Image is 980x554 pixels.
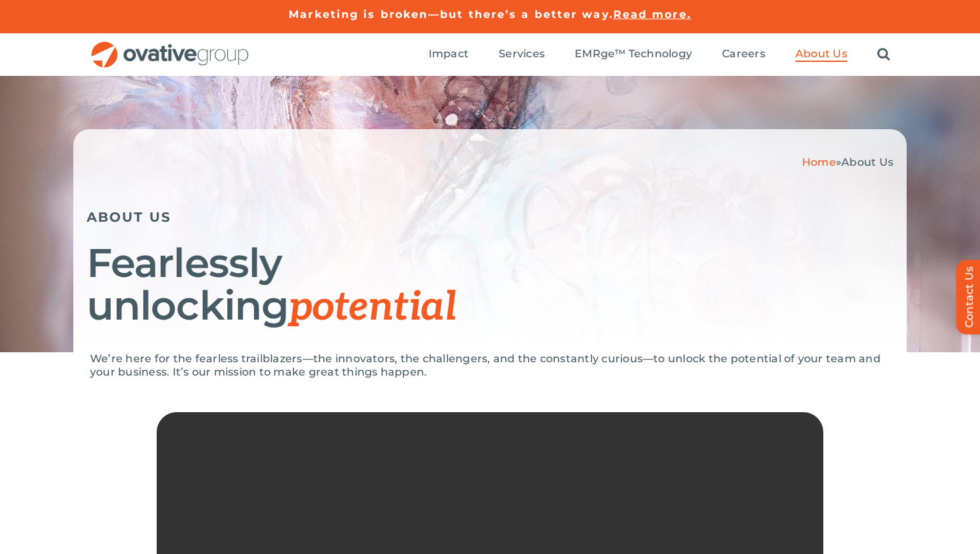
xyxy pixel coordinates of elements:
p: We’re here for the fearless trailblazers—the innovators, the challengers, and the constantly curi... [90,352,890,379]
a: OG_Full_horizontal_RGB [90,40,250,53]
a: Services [499,47,545,62]
a: Search [877,47,890,62]
a: Careers [722,47,765,62]
span: Services [499,47,545,61]
span: » [802,156,893,168]
a: Home [802,156,836,168]
span: Careers [722,47,765,61]
a: About Us [795,47,847,62]
a: Impact [429,47,469,62]
span: About Us [841,156,893,168]
span: About Us [795,47,847,61]
a: Read more. [613,8,691,21]
h1: Fearlessly unlocking [87,242,893,329]
span: Impact [429,47,469,61]
span: potential [289,284,456,332]
a: Marketing is broken—but there’s a better way. [289,8,613,21]
span: EMRge™ Technology [575,47,692,61]
h5: ABOUT US [87,209,893,225]
a: EMRge™ Technology [575,47,692,62]
nav: Menu [429,33,890,76]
